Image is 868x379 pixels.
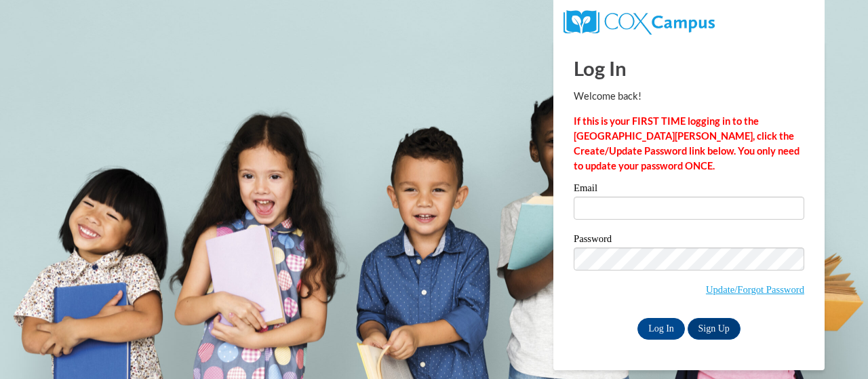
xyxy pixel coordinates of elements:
[564,10,715,35] img: COX Campus
[706,284,804,295] a: Update/Forgot Password
[574,54,804,82] h1: Log In
[688,318,741,340] a: Sign Up
[574,115,800,172] strong: If this is your FIRST TIME logging in to the [GEOGRAPHIC_DATA][PERSON_NAME], click the Create/Upd...
[574,234,804,247] label: Password
[637,318,685,340] input: Log In
[574,89,804,104] p: Welcome back!
[574,183,804,197] label: Email
[564,16,715,27] a: COX Campus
